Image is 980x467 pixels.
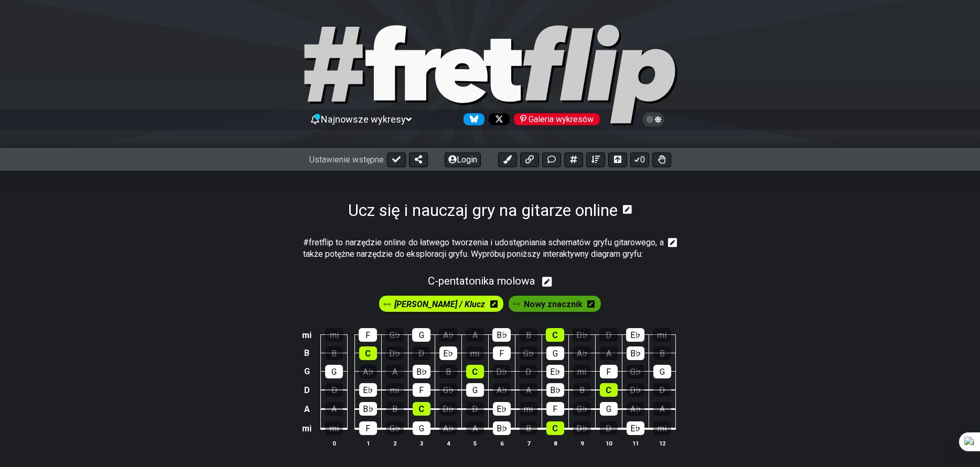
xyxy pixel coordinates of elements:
[363,404,373,414] font: B♭
[630,385,641,395] font: D♭
[490,297,498,312] i: Edytuj znacznik
[606,385,611,395] font: C
[419,385,424,395] font: F
[658,423,666,433] font: mi
[303,237,664,260] span: Kliknij, aby edytować
[331,349,337,359] font: B
[472,423,478,433] font: A
[331,385,337,395] font: D
[443,330,454,340] font: A♭
[302,423,311,433] font: mi
[608,153,627,167] button: Przełącz widok akordu poziomego
[365,423,370,433] font: F
[668,237,677,249] i: Redagować
[524,404,533,414] font: mi
[472,385,478,395] font: G
[658,330,666,340] font: mi
[579,385,585,395] font: B
[472,330,478,340] font: A
[419,423,424,433] font: G
[387,153,406,167] button: Gotowe!
[365,330,370,340] font: F
[376,293,506,314] div: [PERSON_NAME] / Klucz
[348,200,618,220] h1: Kliknij, aby edytować
[470,349,479,359] font: mi
[459,113,484,125] a: Obserwuj #fretflip w Bluesky
[630,349,641,359] font: B♭
[524,297,583,312] span: Click to enter marker mode.
[550,385,561,395] font: B♭
[330,423,339,433] font: mi
[390,423,400,433] font: G♭
[525,367,531,377] font: D
[302,330,311,340] font: mi
[416,367,427,377] font: B♭
[660,349,665,359] font: B
[472,367,478,377] font: C
[630,330,640,340] font: E♭
[445,153,481,167] button: Login
[587,297,595,312] i: Edytuj znacznik
[659,385,665,395] font: D
[418,349,424,359] font: D
[418,404,424,414] font: C
[526,385,531,395] font: A
[630,423,640,433] font: E♭
[630,153,649,167] button: 0
[438,275,535,287] font: pentatonika molowa
[304,404,310,414] font: A
[331,367,337,377] font: G
[524,299,583,309] font: Nowy znacznik
[586,153,605,167] button: Otwórz okno sortowania
[309,155,384,165] font: Ustawienie wstępne
[526,423,531,433] font: B
[632,440,639,447] font: 11
[576,423,587,433] font: D♭
[606,367,611,377] font: F
[484,113,510,125] a: Obserwuj #fretflip na X
[630,367,641,377] font: G♭
[304,349,309,359] font: B
[443,423,454,433] font: A♭
[660,404,665,414] font: A
[520,153,539,167] button: Dodaj link do multimediów
[640,155,645,165] font: 0
[394,299,485,309] font: [PERSON_NAME] / Klucz
[428,275,435,287] font: C
[499,349,504,359] font: F
[409,153,428,167] button: Udostępnij ustawienia wstępne
[564,153,583,167] button: Dodaj element progu skali/akordu
[576,330,587,340] font: D♭
[383,300,391,309] i: Przeciągnij i upuść, aby zmienić kolejność
[394,297,485,312] span: Click to exit marker mode.
[577,404,587,414] font: G♭
[498,153,517,167] button: Dodaj identyczny znacznik do każdego fretku.
[577,349,587,359] font: A♭
[393,440,396,447] font: 2
[332,440,336,447] font: 0
[420,440,423,447] font: 3
[553,404,557,414] font: F
[527,440,530,447] font: 7
[630,404,641,414] font: A♭
[606,349,611,359] font: A
[392,404,397,414] font: B
[659,440,665,447] font: 12
[550,367,560,377] font: E♭
[513,300,520,309] i: Przeciągnij i upuść, aby zmienić kolejność
[443,349,453,359] font: E♭
[606,330,611,340] font: D
[390,330,400,340] font: G♭
[496,367,507,377] font: D♭
[348,200,618,220] font: Ucz się i nauczaj gry na gitarze online
[321,114,406,125] font: Najnowsze wykresy
[510,113,600,125] a: #fretflip na Pintereście
[554,440,557,447] font: 8
[497,404,507,414] font: E♭
[435,275,438,287] font: -
[443,404,454,414] font: D♭
[553,349,558,359] font: G
[652,153,671,167] button: Przełącz Zręczność dla wszystkich fretektów
[552,423,558,433] font: C
[447,440,450,447] font: 4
